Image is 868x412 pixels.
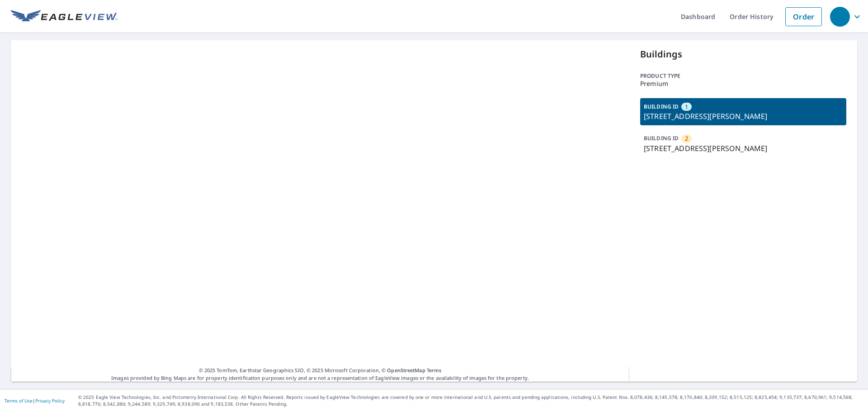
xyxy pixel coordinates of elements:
p: Product type [640,72,846,80]
img: EV Logo [11,10,118,24]
a: Terms [427,367,442,374]
span: © 2025 TomTom, Earthstar Geographics SIO, © 2025 Microsoft Corporation, © [199,367,442,374]
p: Premium [640,80,846,87]
p: [STREET_ADDRESS][PERSON_NAME] [644,143,843,154]
p: © 2025 Eagle View Technologies, Inc. and Pictometry International Corp. All Rights Reserved. Repo... [78,394,863,407]
p: Images provided by Bing Maps are for property identification purposes only and are not a represen... [11,367,629,382]
a: Order [785,7,822,26]
a: OpenStreetMap [387,367,425,374]
a: Terms of Use [5,398,33,404]
p: | [5,398,65,403]
p: BUILDING ID [644,134,679,142]
span: 2 [685,134,688,143]
a: Privacy Policy [35,398,65,404]
span: 1 [685,103,688,111]
p: BUILDING ID [644,103,679,110]
p: [STREET_ADDRESS][PERSON_NAME] [644,111,843,122]
p: Buildings [640,47,846,61]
